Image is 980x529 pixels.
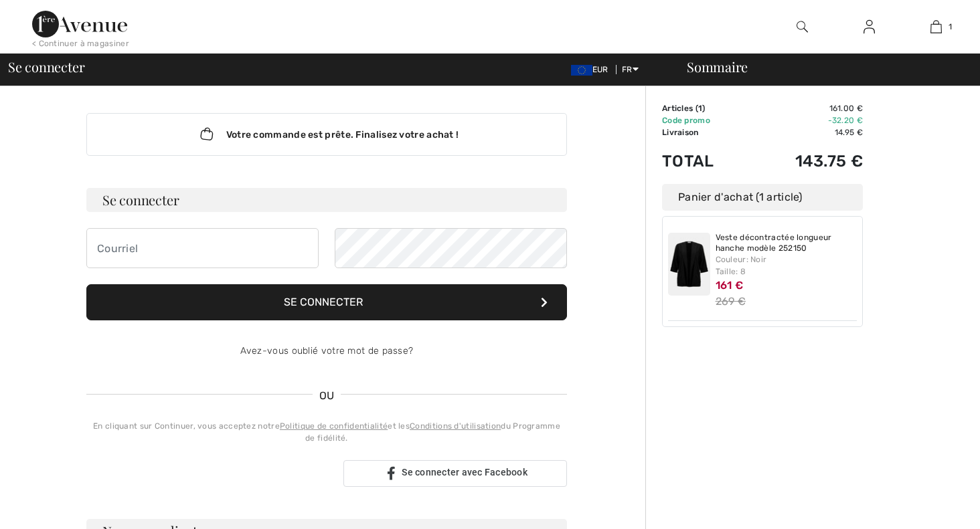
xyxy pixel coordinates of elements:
div: Panier d'achat (1 article) [662,184,863,211]
td: 14.95 € [749,126,863,138]
td: 143.75 € [749,138,863,184]
iframe: Bouton "Se connecter avec Google" [80,459,339,488]
span: FR [622,65,639,74]
img: 1ère Avenue [32,11,127,37]
button: Se connecter [86,284,567,320]
td: Livraison [662,126,749,138]
span: 1 [698,104,702,113]
a: Se connecter [853,19,886,35]
h3: Se connecter [86,188,567,212]
img: recherche [797,19,808,35]
div: Sommaire [671,60,972,74]
div: Couleur: Noir Taille: 8 [716,253,857,278]
iframe: Ouvre un widget dans lequel vous pouvez trouver plus d’informations [895,489,967,522]
a: Politique de confidentialité [280,421,388,431]
a: Se connecter avec Facebook [343,460,567,487]
td: -32.20 € [749,114,863,126]
div: < Continuer à magasiner [32,37,129,49]
td: Articles ( ) [662,102,749,114]
img: Mon panier [930,19,942,35]
span: EUR [571,65,614,74]
span: 1 [949,21,952,33]
a: Conditions d'utilisation [410,421,501,431]
img: Euro [571,65,592,76]
td: Code promo [662,114,749,126]
span: Se connecter [8,60,84,74]
span: 161 € [716,279,744,292]
div: En cliquant sur Continuer, vous acceptez notre et les du Programme de fidélité. [86,420,567,444]
img: Veste décontractée longueur hanche modèle 252150 [668,233,710,296]
img: Mes infos [864,19,875,35]
a: Veste décontractée longueur hanche modèle 252150 [716,233,857,253]
input: Courriel [86,228,319,268]
a: 1 [903,19,969,35]
a: Avez-vous oublié votre mot de passe? [240,345,414,356]
span: OU [313,388,341,404]
span: Se connecter avec Facebook [402,467,527,478]
td: Total [662,138,749,184]
div: Votre commande est prête. Finalisez votre achat ! [86,113,567,156]
s: 269 € [716,295,746,308]
td: 161.00 € [749,102,863,114]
